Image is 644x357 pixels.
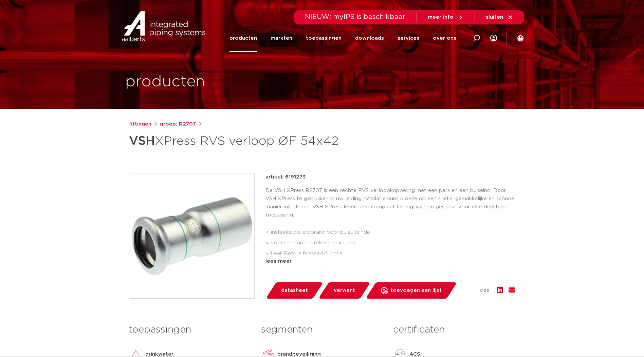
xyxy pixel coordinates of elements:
span: meer info [428,15,454,20]
a: producten [229,24,257,52]
span: datasheet [281,285,308,296]
p: artikel: 6191273 [265,173,306,181]
strong: VSH [129,135,155,147]
li: Leak Before Pressed-functie [271,248,515,259]
a: groep: R2707 [160,120,196,128]
a: toepassingen [306,24,342,52]
a: fittingen [129,120,151,128]
h3: certificaten [393,323,515,337]
h3: toepassingen [129,323,251,337]
a: verwant [318,282,370,299]
li: voorzien van alle relevante keuren [271,238,515,248]
a: markten [271,24,292,52]
a: sluiten [486,14,513,20]
div: lees meer [265,257,515,265]
a: meer info [428,14,464,20]
a: services [398,24,419,52]
li: insteekstop: stoprand voor buisuiteinde [271,227,515,238]
h3: segmenten [261,323,383,337]
span: toevoegen aan lijst [390,285,442,296]
a: datasheet [265,282,323,299]
span: verwant [334,285,355,296]
div: my IPS [490,24,497,52]
p: De VSH XPress R2707 is een rechte RVS verloopkoppeling met een pers en een buiseind. Door VSH XPr... [265,187,515,219]
a: over ons [433,24,456,52]
span: deel: [480,286,492,295]
h1: producten [125,71,205,93]
span: NIEUW: myIPS is beschikbaar [305,14,406,20]
span: sluiten [486,15,503,20]
a: downloads [355,24,384,52]
nav: Menu [229,24,456,52]
img: Product Image for VSH XPress RVS verloop ØF 54x42 [129,173,254,298]
h1: XPress RVS verloop ØF 54x42 [129,131,384,151]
